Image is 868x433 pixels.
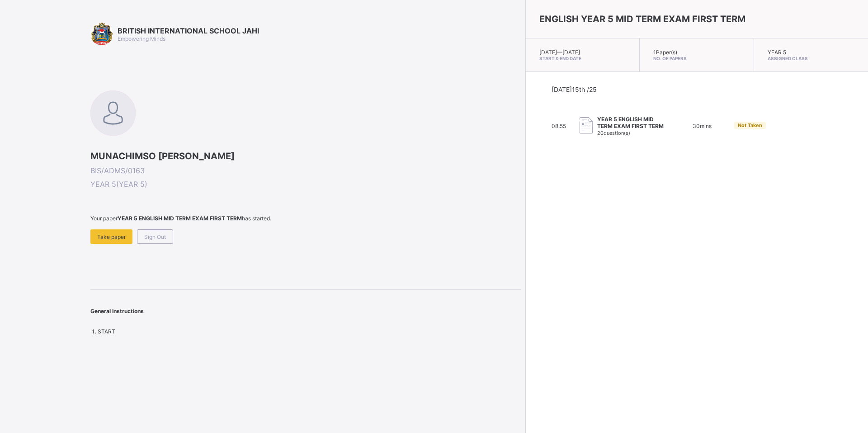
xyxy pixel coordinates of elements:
[539,49,580,56] span: [DATE] — [DATE]
[552,86,597,93] span: [DATE] 15th /25
[90,215,521,222] span: Your paper has started.
[118,215,242,222] b: YEAR 5 ENGLISH MID TERM EXAM FIRST TERM
[693,123,712,129] span: 30 mins
[580,117,593,134] img: take_paper.cd97e1aca70de81545fe8e300f84619e.svg
[97,233,126,240] span: Take paper
[98,328,115,335] span: START
[539,14,745,24] span: ENGLISH YEAR 5 MID TERM EXAM FIRST TERM
[653,49,677,56] span: 1 Paper(s)
[118,26,259,35] span: BRITISH INTERNATIONAL SCHOOL JAHI
[90,151,521,162] span: MUNACHIMSO [PERSON_NAME]
[768,56,854,61] span: Assigned Class
[552,123,566,129] span: 08:55
[90,180,521,189] span: YEAR 5 ( YEAR 5 )
[597,130,630,136] span: 20 question(s)
[90,166,521,175] span: BIS/ADMS/0163
[597,116,665,129] span: YEAR 5 ENGLISH MID TERM EXAM FIRST TERM
[653,56,740,61] span: No. of Papers
[738,122,762,128] span: Not Taken
[118,35,165,42] span: Empowering Minds
[144,233,166,240] span: Sign Out
[90,308,144,314] span: General Instructions
[539,56,626,61] span: Start & End Date
[768,49,786,56] span: YEAR 5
